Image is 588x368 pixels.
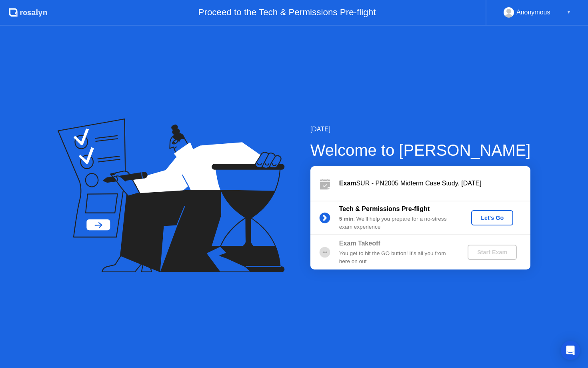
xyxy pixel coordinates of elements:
[516,7,550,18] div: Anonymous
[471,210,513,225] button: Let's Go
[310,138,531,162] div: Welcome to [PERSON_NAME]
[339,240,380,247] b: Exam Takeoff
[339,249,454,266] div: You get to hit the GO button! It’s all you from here on out
[339,205,430,212] b: Tech & Permissions Pre-flight
[339,180,356,187] b: Exam
[561,341,580,360] div: Open Intercom Messenger
[339,179,530,188] div: SUR - PN2005 Midterm Case Study. [DATE]
[468,245,517,260] button: Start Exam
[474,215,510,221] div: Let's Go
[471,249,514,255] div: Start Exam
[310,125,531,134] div: [DATE]
[339,215,454,231] div: : We’ll help you prepare for a no-stress exam experience
[567,7,571,18] div: ▼
[339,216,354,222] b: 5 min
